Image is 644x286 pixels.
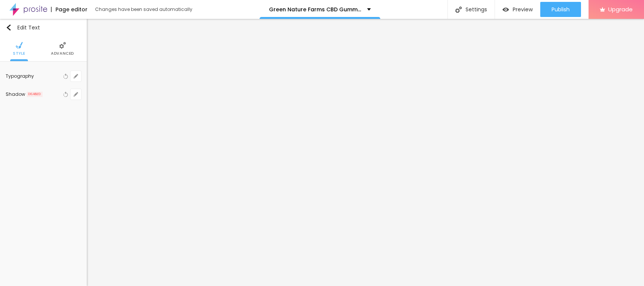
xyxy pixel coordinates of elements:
span: Publish [552,6,570,12]
iframe: Editor [87,19,644,286]
img: view-1.svg [503,6,509,13]
span: Advanced [51,52,74,55]
img: Icone [16,42,23,49]
div: Page editor [51,7,88,12]
div: Shadow [6,92,25,97]
button: Preview [495,2,540,17]
div: Edit Text [6,25,40,31]
p: Green Nature Farms CBD Gummies [269,7,361,12]
span: DISABLED [27,92,43,97]
img: Icone [59,42,66,49]
span: Style [13,52,25,55]
div: Changes have been saved automatically [95,7,192,12]
div: Typography [6,74,61,78]
span: Preview [513,6,533,12]
button: Publish [540,2,581,17]
img: Icone [455,6,462,13]
span: Upgrade [608,6,633,12]
img: Icone [6,25,12,31]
